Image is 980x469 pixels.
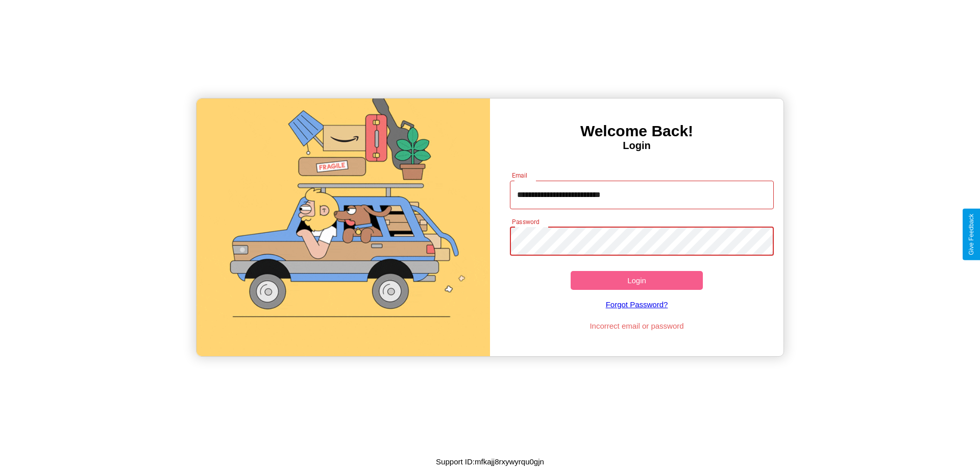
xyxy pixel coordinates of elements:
p: Support ID: mfkajj8rxywyrqu0gjn [436,455,544,468]
p: Incorrect email or password [505,319,769,333]
h3: Welcome Back! [490,122,783,140]
div: Give Feedback [968,214,975,255]
h4: Login [490,140,783,152]
label: Password [512,217,539,226]
label: Email [512,171,528,180]
img: gif [197,98,490,356]
button: Login [571,271,703,290]
a: Forgot Password? [505,290,769,319]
